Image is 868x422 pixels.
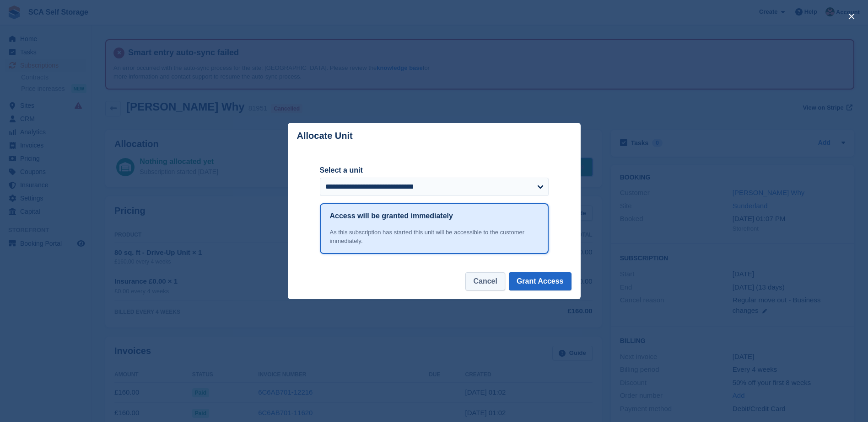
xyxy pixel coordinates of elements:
div: As this subscription has started this unit will be accessible to the customer immediately. [330,228,539,246]
button: Grant Access [509,272,571,290]
h1: Access will be granted immediately [330,211,453,222]
button: close [844,9,859,24]
button: Cancel [465,272,505,290]
p: Allocate Unit [297,131,353,141]
label: Select a unit [320,165,549,176]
